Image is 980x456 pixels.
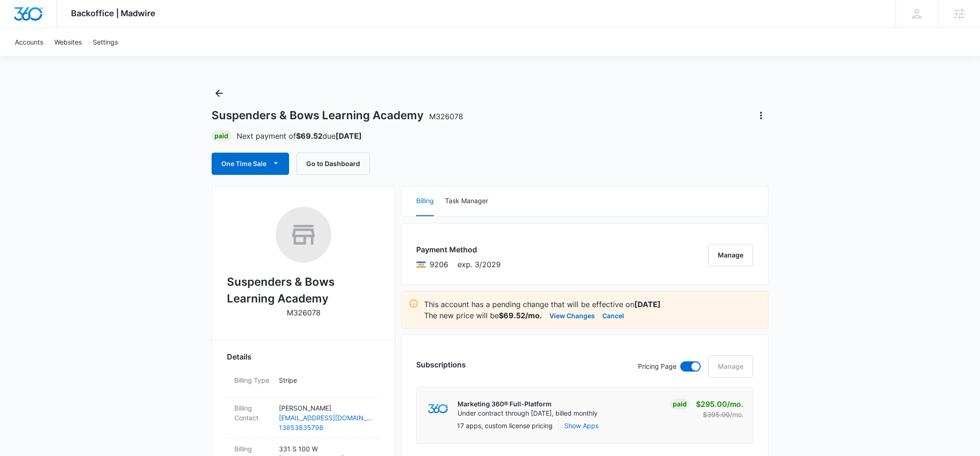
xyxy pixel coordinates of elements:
[227,398,380,438] div: Billing Contact[PERSON_NAME][EMAIL_ADDRESS][DOMAIN_NAME]13853835798
[335,131,362,141] strong: [DATE]
[638,361,677,372] p: Pricing Page
[602,310,624,321] button: Cancel
[234,375,271,385] dt: Billing Type
[87,28,123,56] a: Settings
[458,259,501,270] span: exp. 3/2029
[71,8,155,18] span: Backoffice | Madwire
[416,244,501,255] h3: Payment Method
[670,398,690,410] div: Paid
[279,375,373,385] p: Stripe
[49,28,87,56] a: Websites
[297,153,370,175] button: Go to Dashboard
[634,300,661,309] strong: [DATE]
[234,403,271,423] dt: Billing Contact
[416,186,434,216] button: Billing
[458,399,598,409] p: Marketing 360® Full-Platform
[564,421,599,430] button: Show Apps
[416,359,466,370] h3: Subscriptions
[212,109,463,122] h1: Suspenders & Bows Learning Academy
[428,404,448,414] img: marketing360Logo
[727,399,743,409] span: /mo.
[424,310,542,321] p: The new price will be
[430,259,448,270] span: Visa ending with
[227,370,380,398] div: Billing TypeStripe
[9,28,49,56] a: Accounts
[696,398,743,410] p: $295.00
[549,310,595,321] button: View Changes
[279,423,373,432] a: 13853835798
[703,411,730,418] s: $395.00
[429,112,463,121] span: M326078
[287,307,321,318] p: M326078
[296,131,322,141] strong: $69.52
[212,86,226,101] button: Back
[279,413,373,423] a: [EMAIL_ADDRESS][DOMAIN_NAME]
[212,130,231,141] div: Paid
[499,311,542,320] strong: $69.52/mo.
[227,274,380,307] h2: Suspenders & Bows Learning Academy
[237,130,362,141] p: Next payment of due
[424,299,761,310] p: This account has a pending change that will be effective on
[730,411,743,418] span: /mo.
[279,403,373,413] p: [PERSON_NAME]
[457,421,553,430] p: 17 apps, custom license pricing
[754,108,768,123] button: Actions
[212,153,289,175] button: One Time Sale
[458,409,598,418] p: Under contract through [DATE], billed monthly
[708,244,753,266] button: Manage
[445,186,488,216] button: Task Manager
[227,351,251,362] span: Details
